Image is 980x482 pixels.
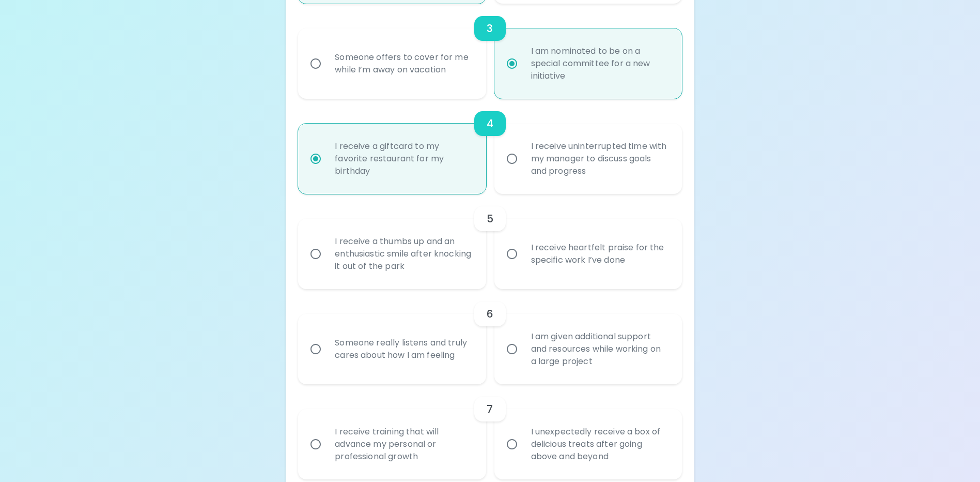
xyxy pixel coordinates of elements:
div: I receive a thumbs up and an enthusiastic smile after knocking it out of the park [326,223,480,285]
div: choice-group-check [298,289,681,384]
h6: 7 [487,401,493,417]
h6: 4 [487,115,493,132]
div: I receive a giftcard to my favorite restaurant for my birthday [326,128,480,190]
div: I receive training that will advance my personal or professional growth [326,413,480,475]
div: choice-group-check [298,384,681,479]
div: I unexpectedly receive a box of delicious treats after going above and beyond [523,413,676,475]
div: I am nominated to be on a special committee for a new initiative [523,33,676,95]
div: choice-group-check [298,194,681,289]
h6: 6 [487,306,493,322]
div: I receive heartfelt praise for the specific work I’ve done [523,229,676,279]
div: Someone really listens and truly cares about how I am feeling [326,324,480,374]
div: choice-group-check [298,99,681,194]
div: I receive uninterrupted time with my manager to discuss goals and progress [523,128,676,190]
div: Someone offers to cover for me while I’m away on vacation [326,39,480,88]
h6: 5 [487,210,493,227]
h6: 3 [487,20,493,37]
div: choice-group-check [298,4,681,99]
div: I am given additional support and resources while working on a large project [523,318,676,380]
